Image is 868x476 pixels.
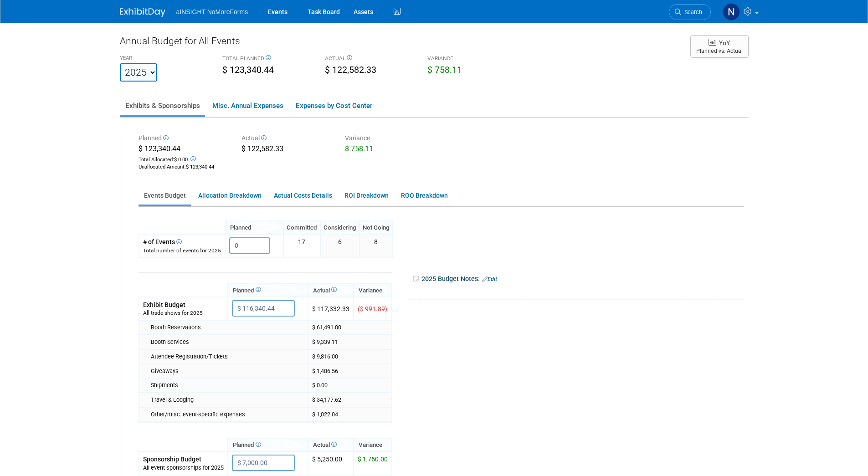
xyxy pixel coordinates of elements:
[151,338,304,346] div: Booth Services
[723,3,740,20] img: Nichole Brown
[308,407,392,422] td: $ 1,022.04
[308,451,354,475] td: $ 5,250.00
[268,187,337,205] a: Actual Costs Details
[360,221,393,234] th: Not Going
[139,154,228,164] div: Total Allocated:
[151,323,304,332] div: Booth Reservations
[719,39,730,46] span: YoY
[222,55,311,64] div: TOTAL PLANNED
[354,284,392,297] th: Variance
[151,381,304,389] div: Shipments
[283,234,320,257] td: 17
[120,8,165,17] img: ExhibitDay
[427,65,462,75] span: $ 758.11
[482,276,497,282] a: Edit
[325,65,376,75] span: $ 122,582.33
[358,305,387,312] span: ($ 991.89)
[228,284,308,297] th: Planned
[151,353,304,361] div: Attendee Registration/Tickets
[241,144,331,156] div: $ 122,582.33
[143,247,221,255] div: Total number of events for 2025
[193,187,267,205] a: Allocation Breakdown
[120,96,205,115] a: Exhibits & Sponsorships
[151,367,304,375] div: Giveaways
[139,164,185,170] span: Unallocated Amount
[320,221,360,234] th: Considering
[290,96,377,115] a: Expenses by Cost Center
[669,4,711,20] a: Search
[139,164,228,171] div: :
[308,393,392,407] td: $ 34,177.62
[139,133,228,144] div: Planned
[139,187,191,205] a: Events Budget
[354,438,392,451] th: Variance
[308,364,392,379] td: $ 1,486.56
[225,221,283,234] th: Planned
[186,164,214,170] span: $ 123,340.44
[228,438,308,451] th: Planned
[151,410,304,419] div: Other/misc. event-specific expenses
[283,221,320,234] th: Committed
[345,133,435,144] div: Variance
[174,157,188,163] span: $ 0.00
[120,55,209,63] div: YEAR
[143,237,221,246] div: # of Events
[222,65,274,75] span: $ 123,340.44
[320,234,360,257] td: 6
[143,455,224,464] div: Sponsorship Budget
[325,55,414,64] div: ACTUAL
[143,309,224,317] div: All trade shows for 2025
[176,8,248,15] span: aINSIGHT NoMoreForms
[241,133,331,144] div: Actual
[681,9,702,15] span: Search
[207,96,288,115] a: Misc. Annual Expenses
[395,187,453,205] a: ROO Breakdown
[358,456,388,463] span: $ 1,750.00
[151,396,304,404] div: Travel & Lodging
[308,349,392,364] td: $ 9,816.00
[308,335,392,349] td: $ 9,339.11
[345,144,373,153] span: $ 758.11
[120,34,681,52] div: Annual Budget for All Events
[143,300,224,309] div: Exhibit Budget
[308,438,354,451] th: Actual
[690,35,749,58] button: YoY Planned vs. Actual
[412,272,743,286] div: 2025 Budget Notes:
[308,378,392,393] td: $ 0.00
[427,55,516,64] div: VARIANCE
[308,297,354,320] td: $ 117,332.33
[143,464,224,472] div: All event sponsorships for 2025
[308,320,392,335] td: $ 61,491.00
[139,144,180,153] span: $ 123,340.44
[308,284,354,297] th: Actual
[360,234,393,257] td: 8
[339,187,394,205] a: ROI Breakdown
